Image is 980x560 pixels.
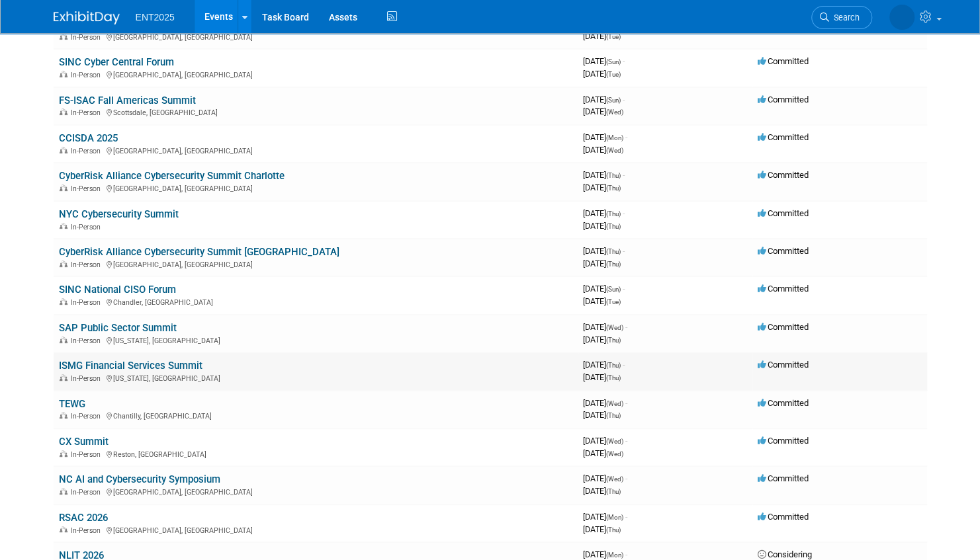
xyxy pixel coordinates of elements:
span: In-Person [71,412,105,420]
span: (Thu) [606,210,621,218]
span: (Wed) [606,400,623,407]
span: (Tue) [606,298,621,305]
div: [US_STATE], [GEOGRAPHIC_DATA] [59,335,572,345]
span: [DATE] [583,182,621,192]
img: In-Person Event [60,147,67,153]
span: [DATE] [583,132,627,142]
img: Rose Bodin [889,5,914,30]
span: Committed [758,170,809,180]
span: (Thu) [606,337,621,344]
span: In-Person [71,108,105,117]
a: FS-ISAC Fall Americas Summit [59,95,196,106]
span: In-Person [71,71,105,79]
a: CCISDA 2025 [59,132,118,144]
span: (Thu) [606,526,621,534]
span: [DATE] [583,524,621,534]
span: (Thu) [606,488,621,495]
a: Search [811,6,872,29]
span: (Thu) [606,374,621,381]
span: - [625,473,627,483]
span: - [623,246,625,256]
img: In-Person Event [60,223,67,229]
span: (Tue) [606,33,621,40]
span: (Mon) [606,134,623,141]
span: In-Person [71,33,105,42]
span: [DATE] [583,106,623,116]
span: (Wed) [606,108,623,116]
span: [DATE] [583,398,627,408]
span: - [625,436,627,446]
a: RSAC 2026 [59,512,108,524]
span: Committed [758,246,809,256]
span: Committed [758,398,809,408]
span: Committed [758,436,809,446]
span: - [625,512,627,522]
img: ExhibitDay [54,11,120,24]
span: [DATE] [583,486,621,496]
div: [GEOGRAPHIC_DATA], [GEOGRAPHIC_DATA] [59,524,572,535]
span: In-Person [71,223,105,231]
div: Scottsdale, [GEOGRAPHIC_DATA] [59,106,572,117]
span: (Sun) [606,58,621,65]
span: (Wed) [606,450,623,458]
img: In-Person Event [60,488,67,495]
div: [GEOGRAPHIC_DATA], [GEOGRAPHIC_DATA] [59,69,572,79]
span: [DATE] [583,31,621,41]
img: In-Person Event [60,33,67,40]
span: [DATE] [583,95,625,104]
span: [DATE] [583,221,621,231]
span: (Wed) [606,438,623,445]
span: [DATE] [583,246,625,256]
span: In-Person [71,184,105,193]
span: [DATE] [583,436,627,446]
span: (Thu) [606,412,621,419]
span: (Mon) [606,514,623,521]
a: CyberRisk Alliance Cybersecurity Summit Charlotte [59,170,285,182]
span: [DATE] [583,322,627,332]
span: - [625,322,627,332]
span: (Wed) [606,475,623,483]
span: - [623,284,625,294]
img: In-Person Event [60,412,67,419]
img: In-Person Event [60,108,67,115]
a: TEWG [59,398,85,410]
span: [DATE] [583,512,627,522]
span: (Sun) [606,97,621,104]
div: Reston, [GEOGRAPHIC_DATA] [59,448,572,459]
a: SAP Public Sector Summit [59,322,177,334]
img: In-Person Event [60,298,67,305]
a: NC AI and Cybersecurity Symposium [59,473,220,485]
div: Chantilly, [GEOGRAPHIC_DATA] [59,410,572,420]
span: [DATE] [583,284,625,294]
span: - [623,208,625,218]
span: Search [829,13,860,22]
span: Committed [758,208,809,218]
span: Considering [758,549,812,559]
span: Committed [758,132,809,142]
span: Committed [758,512,809,522]
span: (Wed) [606,324,623,331]
span: In-Person [71,147,105,155]
span: [DATE] [583,335,621,344]
span: - [623,95,625,104]
div: [GEOGRAPHIC_DATA], [GEOGRAPHIC_DATA] [59,182,572,193]
span: Committed [758,56,809,66]
span: Committed [758,95,809,104]
a: SINC National CISO Forum [59,284,176,296]
span: Committed [758,473,809,483]
div: [GEOGRAPHIC_DATA], [GEOGRAPHIC_DATA] [59,31,572,42]
span: [DATE] [583,259,621,268]
a: CX Summit [59,436,109,448]
span: - [623,170,625,180]
span: (Thu) [606,260,621,268]
span: (Mon) [606,551,623,559]
a: NYC Cybersecurity Summit [59,208,179,220]
span: [DATE] [583,549,627,559]
span: [DATE] [583,410,621,420]
span: (Thu) [606,248,621,255]
div: [GEOGRAPHIC_DATA], [GEOGRAPHIC_DATA] [59,259,572,269]
span: (Sun) [606,286,621,293]
a: SINC Cyber Central Forum [59,56,174,68]
a: ISMG Financial Services Summit [59,360,202,372]
span: In-Person [71,488,105,497]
